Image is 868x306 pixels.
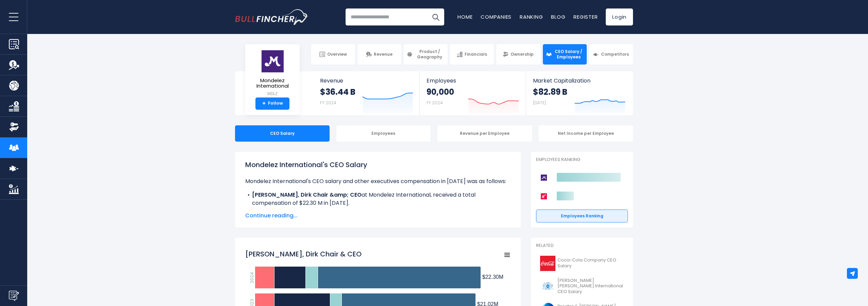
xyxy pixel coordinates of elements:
span: Overview [327,52,347,57]
a: Register [573,13,598,20]
tspan: [PERSON_NAME], Dirk Chair & CEO [245,249,362,259]
a: Competitors [589,44,633,65]
small: MDLZ [251,91,294,97]
span: Market Capitalization [533,77,625,84]
strong: + [262,101,266,107]
a: Financials [450,44,494,65]
a: Market Capitalization $82.89 B [DATE] [526,71,632,115]
p: Mondelez International's CEO salary and other executives compensation in [DATE] was as follows: [245,177,511,185]
a: Home [457,13,472,20]
div: Revenue per Employee [437,125,532,142]
a: Mondelez International MDLZ [250,50,295,97]
strong: $36.44 B [320,87,355,97]
span: Revenue [320,77,413,84]
div: Net Income per Employee [539,125,633,142]
img: KO logo [540,256,555,271]
img: Mondelez International competitors logo [539,173,548,182]
a: Revenue [357,44,401,65]
b: [PERSON_NAME], Dirk Chair &amp; CEO [252,191,362,199]
span: CEO Salary / Employees [554,49,584,59]
a: Companies [481,13,512,20]
img: Ownership [9,122,19,132]
span: Product / Geography [415,49,445,59]
span: [PERSON_NAME] [PERSON_NAME] International CEO Salary [557,278,624,295]
li: at Mondelez International, received a total compensation of $22.30 M in [DATE]. [245,191,511,207]
a: Ranking [520,13,543,20]
div: CEO Salary [235,125,330,142]
a: CEO Salary / Employees [543,44,587,65]
span: Revenue [374,52,393,57]
tspan: $22.30M [482,274,503,280]
span: Employees [427,77,519,84]
a: Product / Geography [404,44,448,65]
a: Blog [551,13,565,20]
img: PM logo [540,278,555,294]
span: Continue reading... [245,212,511,220]
span: Coca-Cola Company CEO Salary [557,257,624,269]
a: Employees 90,000 FY 2024 [420,71,525,115]
h1: Mondelez International's CEO Salary [245,160,511,170]
img: Bullfincher logo [235,9,308,25]
img: Kellanova competitors logo [539,192,548,201]
span: Competitors [601,52,629,57]
strong: 90,000 [427,87,454,97]
span: Ownership [511,52,534,57]
a: Coca-Cola Company CEO Salary [536,254,628,273]
small: FY 2024 [427,100,443,106]
text: 2024 [249,272,255,283]
div: Employees [336,125,431,142]
a: Go to homepage [235,9,308,25]
button: Search [427,8,444,25]
strong: $82.89 B [533,87,567,97]
span: Financials [465,52,487,57]
span: Mondelez International [251,78,294,89]
a: +Follow [255,97,289,110]
a: Revenue $36.44 B FY 2024 [313,71,420,115]
small: [DATE] [533,100,546,106]
a: Login [606,8,633,25]
a: [PERSON_NAME] [PERSON_NAME] International CEO Salary [536,276,628,297]
p: Related [536,243,628,249]
small: FY 2024 [320,100,336,106]
a: Ownership [496,44,540,65]
p: Employees Ranking [536,157,628,163]
a: Overview [311,44,355,65]
a: Employees Ranking [536,210,628,222]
